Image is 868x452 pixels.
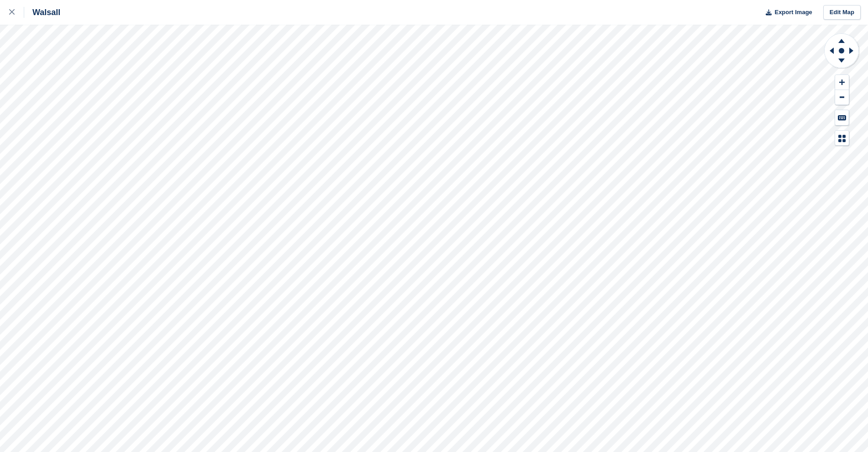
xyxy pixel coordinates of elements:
[774,8,812,17] span: Export Image
[823,5,861,20] a: Edit Map
[835,110,849,125] button: Keyboard Shortcuts
[835,90,849,105] button: Zoom Out
[835,75,849,90] button: Zoom In
[760,5,812,20] button: Export Image
[24,7,60,18] div: Walsall
[835,131,849,146] button: Map Legend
